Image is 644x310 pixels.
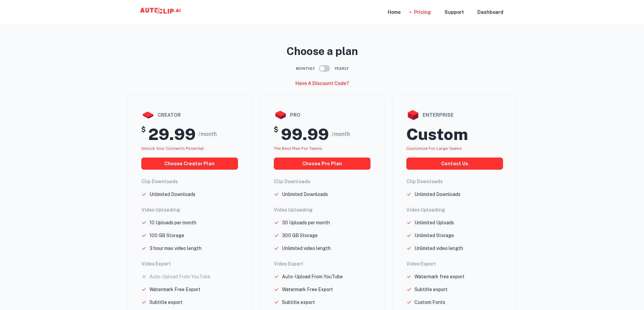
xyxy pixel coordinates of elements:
[282,299,315,306] p: Subtitle export
[282,191,328,198] p: Unlimited Downloads
[406,108,503,122] div: enterprise
[149,299,183,306] p: Subtitle export
[414,219,454,226] p: Unlimited Uploads
[414,232,454,239] p: Unlimited Storage
[296,66,315,72] span: Monthly
[149,232,184,239] p: 100 GB Storage
[148,124,196,144] h2: 29.99
[414,191,460,198] p: Unlimited Downloads
[127,43,517,59] p: Choose a plan
[149,219,196,226] p: 10 Uploads per month
[293,78,352,89] button: Have a discount code?
[281,124,329,144] h2: 99.99
[414,286,448,293] p: Subtitle export
[334,66,349,72] span: Yearly
[149,191,195,198] p: Unlimited Downloads
[282,232,318,239] p: 300 GB Storage
[141,124,146,144] h5: $
[141,206,238,214] h6: Video Uploading
[406,260,503,267] h6: Video Export
[274,178,371,185] h6: Clip Downloads
[274,108,371,122] div: pro
[198,130,217,138] span: /month
[332,130,350,138] span: /month
[141,158,238,170] button: choose creator plan
[282,286,333,293] p: Watermark Free Export
[274,146,322,151] span: The best plan for teams
[406,124,468,144] h2: Custom
[414,245,463,252] p: Unlimited video length
[141,178,238,185] h6: Clip Downloads
[274,260,371,267] h6: Video Export
[406,178,503,185] h6: Clip Downloads
[141,108,238,122] div: creator
[274,206,371,214] h6: Video Uploading
[282,245,331,252] p: Unlimited video length
[141,146,204,151] span: Unlock your Content's potential
[414,273,464,280] p: Watermark free export
[282,273,343,280] p: Auto-Upload From YouTube
[274,124,278,144] h5: $
[295,80,349,87] h6: Have a discount code?
[274,158,371,170] button: choose pro plan
[406,146,462,151] span: Customize for large teams
[141,260,238,267] h6: Video Export
[149,273,210,280] p: Auto-Upload From YouTube
[149,245,201,252] p: 3 hour max video length
[282,219,330,226] p: 30 Uploads per month
[149,286,200,293] p: Watermark Free Export
[406,206,503,214] h6: Video Uploading
[414,299,445,306] p: Custom Fonts
[406,158,503,170] button: Contact us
